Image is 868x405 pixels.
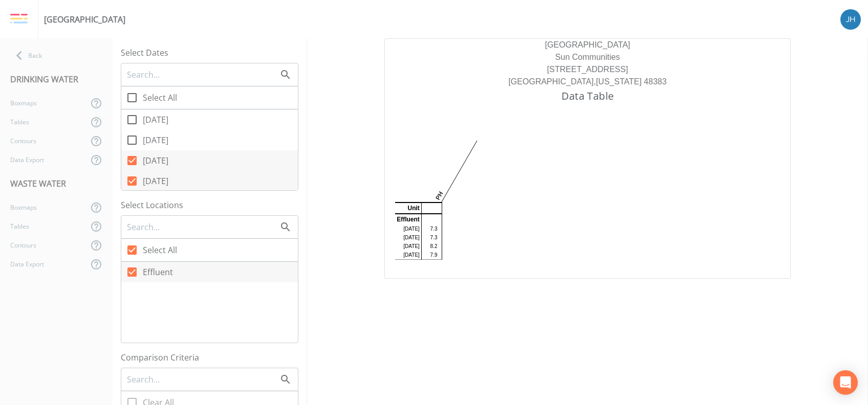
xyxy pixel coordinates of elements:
th: Unit [395,202,421,214]
input: Search... [126,373,279,386]
img: 84dca5caa6e2e8dac459fb12ff18e533 [840,9,861,30]
td: 7.3 [421,224,438,233]
span: Select All [143,92,177,104]
span: [DATE] [143,134,168,146]
span: PH [436,137,475,201]
img: logo [10,13,28,25]
span: [DATE] [143,154,168,167]
label: Select Locations [121,199,298,211]
td: 7.9 [421,251,438,260]
td: [DATE] [395,251,421,260]
td: 7.3 [421,233,438,242]
label: Comparison Criteria [121,351,298,364]
label: Select Dates [121,47,298,59]
span: [DATE] [143,175,168,187]
span: Effluent [143,266,173,278]
td: 8.2 [421,242,438,251]
div: [GEOGRAPHIC_DATA], [US_STATE] 48383 [385,76,790,88]
div: [GEOGRAPHIC_DATA] [385,39,790,51]
td: [DATE] [395,224,421,233]
td: [DATE] [395,242,421,251]
input: Search... [126,220,279,234]
div: Open Intercom Messenger [833,370,858,395]
div: [GEOGRAPHIC_DATA] [44,13,125,26]
td: Effluent [395,214,421,224]
div: Sun Communities [385,51,790,63]
span: Select All [143,244,177,256]
span: [DATE] [143,114,168,126]
td: [DATE] [395,233,421,242]
input: Search... [126,68,279,81]
h3: Data Table [385,88,790,104]
div: [STREET_ADDRESS] [385,63,790,76]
